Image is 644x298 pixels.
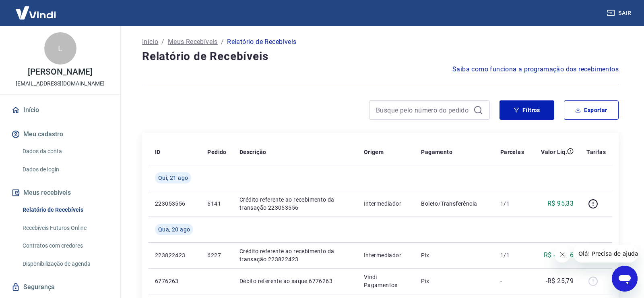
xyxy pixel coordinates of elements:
a: Meus Recebíveis [168,37,218,47]
a: Contratos com credores [19,238,111,254]
a: Saiba como funciona a programação dos recebimentos [452,65,619,74]
a: Relatório de Recebíveis [19,202,111,218]
iframe: Mensagem da empresa [574,245,638,263]
p: R$ 442,16 [544,250,574,260]
button: Meus recebíveis [10,184,111,202]
p: Relatório de Recebíveis [227,37,296,47]
p: R$ 95,33 [547,199,574,208]
p: Valor Líq. [541,148,567,156]
p: / [221,37,224,47]
p: Intermediador [364,200,409,208]
p: 223053556 [155,200,194,208]
span: Qui, 21 ago [158,174,188,182]
h4: Relatório de Recebíveis [142,48,619,65]
p: [EMAIL_ADDRESS][DOMAIN_NAME] [16,79,105,88]
a: Recebíveis Futuros Online [19,220,111,236]
img: Vindi [10,0,62,25]
p: 6141 [207,200,226,208]
iframe: Botão para abrir a janela de mensagens [612,266,638,292]
p: / [161,37,164,47]
a: Dados da conta [19,143,111,160]
p: -R$ 25,79 [546,276,574,286]
p: [PERSON_NAME] [28,68,92,76]
p: Pix [421,277,487,285]
iframe: Fechar mensagem [554,246,570,263]
button: Sair [605,6,634,21]
button: Exportar [564,100,619,120]
p: Crédito referente ao recebimento da transação 223822423 [239,247,351,263]
span: Olá! Precisa de ajuda? [5,6,68,12]
button: Filtros [500,100,554,120]
button: Meu cadastro [10,125,111,143]
p: Parcelas [500,148,524,156]
p: 6227 [207,251,226,259]
a: Início [142,37,158,47]
p: Pedido [207,148,226,156]
span: Qua, 20 ago [158,225,190,233]
p: Origem [364,148,384,156]
input: Busque pelo número do pedido [376,104,470,116]
p: - [500,277,524,285]
a: Disponibilização de agenda [19,256,111,272]
p: Crédito referente ao recebimento da transação 223053556 [239,196,351,212]
p: Pix [421,251,487,259]
p: Tarifas [586,148,606,156]
p: Boleto/Transferência [421,200,487,208]
p: 1/1 [500,251,524,259]
div: L [44,32,76,65]
p: 223822423 [155,251,194,259]
a: Segurança [10,278,111,296]
p: Descrição [239,148,266,156]
p: ID [155,148,161,156]
p: Vindi Pagamentos [364,273,409,289]
p: Débito referente ao saque 6776263 [239,277,351,285]
p: Pagamento [421,148,452,156]
p: 1/1 [500,200,524,208]
a: Início [10,101,111,119]
p: Intermediador [364,251,409,259]
p: 6776263 [155,277,194,285]
a: Dados de login [19,161,111,178]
